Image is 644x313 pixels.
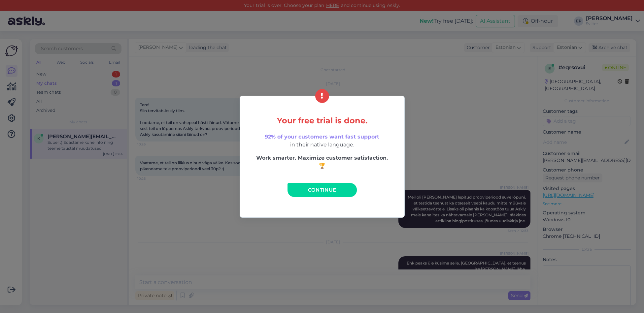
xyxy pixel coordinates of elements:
span: 92% of your customers want fast support [265,134,379,140]
a: Continue [288,183,357,197]
p: Work smarter. Maximize customer satisfaction. 🏆 [254,154,390,170]
h5: Your free trial is done. [254,116,390,125]
p: in their native language. [254,133,390,149]
span: Continue [308,187,336,193]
